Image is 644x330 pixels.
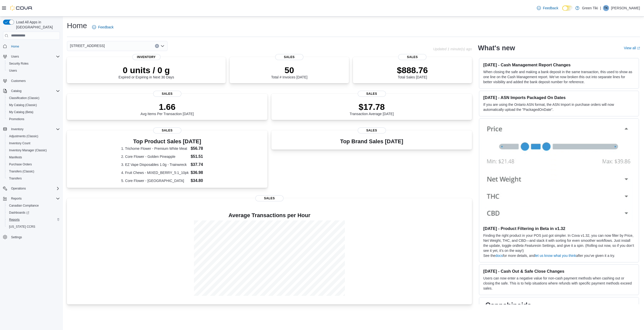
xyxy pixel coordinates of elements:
a: Feedback [535,3,560,13]
span: Security Roles [9,62,28,66]
button: Classification (Classic) [5,95,62,102]
h3: [DATE] - Cash Management Report Changes [483,62,635,67]
span: TK [604,5,608,11]
span: Transfers (Classic) [9,169,34,173]
span: My Catalog (Beta) [9,110,33,114]
h3: [DATE] - Cash Out & Safe Close Changes [483,269,635,274]
button: Purchase Orders [5,161,62,168]
span: Manifests [7,154,60,160]
p: 0 units / 0 g [118,65,174,75]
p: When closing the safe and making a bank deposit in the same transaction, this used to show as one... [483,69,635,84]
span: Feedback [98,25,113,30]
button: Transfers (Classic) [5,168,62,175]
span: Purchase Orders [7,161,60,167]
span: Reports [7,217,60,223]
button: Catalog [9,88,23,94]
p: Finding the right product in your POS just got simpler. In Cova v1.32, you can now filter by Pric... [483,233,635,253]
a: Purchase Orders [7,161,34,167]
nav: Complex example [3,41,60,254]
span: Inventory Manager (Classic) [9,148,47,152]
h4: Average Transactions per Hour [71,212,468,218]
a: Customers [9,78,28,84]
a: Security Roles [7,61,30,67]
button: Users [9,54,21,60]
svg: External link [637,47,640,50]
span: Users [7,68,60,74]
h3: [DATE] - ASN Imports Packaged On Dates [483,95,635,100]
a: Dashboards [7,210,31,216]
button: Canadian Compliance [5,202,62,209]
a: Manifests [7,154,24,160]
a: Transfers (Classic) [7,168,36,174]
div: Avg Items Per Transaction [DATE] [141,102,194,116]
button: Settings [1,233,62,241]
button: My Catalog (Beta) [5,109,62,116]
dt: 5. Core Flower - [GEOGRAPHIC_DATA] [121,178,189,183]
p: [PERSON_NAME] [611,5,640,11]
button: Clear input [155,44,159,48]
button: Inventory [9,126,25,132]
span: Operations [11,186,26,191]
h2: What's new [478,44,515,52]
input: Dark Mode [562,6,573,11]
a: Inventory Manager (Classic) [7,147,49,153]
h3: Top Product Sales [DATE] [121,138,213,145]
a: Transfers [7,175,24,181]
span: Dashboards [9,211,29,215]
div: Transaction Average [DATE] [350,102,394,116]
dt: 2. Core Flower - Golden Pineapple [121,154,189,159]
span: Home [9,43,60,50]
span: [US_STATE] CCRS [9,225,35,229]
a: Dashboards [5,209,62,216]
span: Inventory Count [9,141,30,145]
span: Settings [9,234,60,240]
p: Green Tiki [582,5,598,11]
span: Users [11,55,19,59]
span: Reports [11,197,22,201]
dd: $56.78 [191,146,213,152]
span: Inventory [11,127,23,131]
button: Users [5,67,62,74]
button: [US_STATE] CCRS [5,223,62,230]
a: My Catalog (Beta) [7,109,35,115]
div: Expired or Expiring in Next 30 Days [118,65,174,79]
span: Manifests [9,155,22,159]
button: Security Roles [5,60,62,67]
p: $17.78 [350,102,394,112]
span: Customers [9,78,60,84]
span: My Catalog (Classic) [9,103,37,107]
a: Reports [7,217,22,223]
p: 50 [271,65,307,75]
span: Settings [11,235,22,239]
a: Inventory Count [7,140,32,146]
em: Beta Features [516,244,539,248]
span: Adjustments (Classic) [7,133,60,139]
span: Customers [11,79,26,83]
span: Sales [153,127,181,133]
p: 1.66 [141,102,194,112]
span: Canadian Compliance [7,203,60,209]
span: Catalog [11,89,21,93]
dt: 4. Fruit Chews - MIXED_BERRY_5:1_10pk [121,170,189,175]
a: [US_STATE] CCRS [7,224,37,230]
a: Users [7,68,19,74]
h3: Top Brand Sales [DATE] [340,138,403,145]
button: Manifests [5,154,62,161]
span: Classification (Classic) [9,96,39,100]
button: Inventory Count [5,140,62,147]
button: Inventory [1,126,62,133]
p: If you are using the Ontario ASN format, the ASN Import in purchase orders will now automatically... [483,102,635,112]
img: Cova [10,6,33,11]
a: docs [495,254,503,258]
span: Transfers [7,175,60,181]
span: Sales [358,91,386,97]
span: Reports [9,218,20,222]
span: Inventory [132,54,160,60]
a: Home [9,43,21,50]
span: Load All Apps in [GEOGRAPHIC_DATA] [14,20,60,30]
span: Home [11,44,19,49]
span: Sales [153,91,181,97]
a: Adjustments (Classic) [7,133,40,139]
h1: Home [67,21,87,31]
